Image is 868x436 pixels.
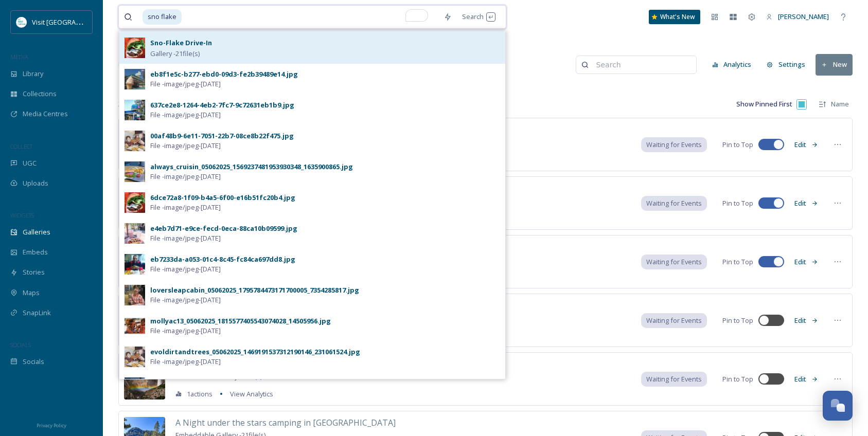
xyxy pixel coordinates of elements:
span: Waiting for Events [646,316,702,325]
a: [PERSON_NAME] [761,7,834,27]
span: File - image/jpeg - [DATE] [150,172,221,181]
span: Stories [23,267,45,277]
div: eb8f1e5c-b277-ebd0-09d3-fe2b39489e14.jpg [150,69,298,79]
div: always_cruisin_05062025_1569237481953930348_1635900865.jpg [150,162,353,172]
span: SnapLink [23,308,51,318]
span: Waiting for Events [646,140,702,150]
span: Media Centres [23,109,68,119]
span: Visit [GEOGRAPHIC_DATA] [32,17,112,27]
span: Galleries [23,227,50,237]
span: Show Pinned First [736,99,792,109]
a: View Analytics [225,388,273,400]
div: loversleapcabin_05062025_1795784473171700005_7354285817.jpg [150,285,359,295]
button: Edit [789,135,823,155]
div: 6dce72a8-1f09-b4a5-6f00-e16b51fc20b4.jpg [150,193,295,203]
span: File - image/jpeg - [DATE] [150,203,221,212]
div: evoldirtandtrees_05062025_1469191537312190146_231061524.jpg [150,347,360,357]
span: Maps [23,288,40,298]
a: Privacy Policy [37,419,66,431]
span: View Analytics [230,389,273,398]
a: What's New [649,10,700,24]
div: Name [827,96,853,113]
span: Collections [23,89,57,99]
span: A Night under the stars camping in [GEOGRAPHIC_DATA] [175,417,396,428]
span: MEDIA [10,53,28,61]
span: Pin to Top [722,257,753,267]
span: File - image/jpeg - [DATE] [150,110,221,120]
img: 98f95b49-198e-43a1-b49c-ed1bd1646c77.jpg [125,100,145,120]
div: Search [457,7,501,27]
a: Settings [761,55,816,75]
span: Library [23,69,43,79]
img: d3a18948-7a1f-4a2e-be8a-6c8a5230a51e.jpg [125,131,145,151]
span: Gallery - 21 file(s) [150,49,200,59]
div: mollyac13_05062025_1815577405543074028_14505956.jpg [150,316,331,326]
a: Analytics [707,55,762,75]
img: 719bf494-afd1-47b9-b8eb-73c3bed0a5cb.jpg [125,223,145,244]
span: File - image/jpeg - [DATE] [150,326,221,336]
button: New [816,54,853,75]
input: To enrich screen reader interactions, please activate Accessibility in Grammarly extension settings [183,6,438,28]
span: Pin to Top [722,140,753,150]
span: WIDGETS [10,211,34,219]
span: 219 galleries [118,99,157,109]
span: File - image/jpeg - [DATE] [150,264,221,274]
span: File - image/jpeg - [DATE] [150,357,221,367]
button: Edit [789,193,823,213]
span: UGC [23,158,37,168]
span: COLLECT [10,142,32,150]
span: Privacy Policy [37,422,66,429]
img: 33bc1b0e-f141-4251-a4cb-4c885f4bd9bb.jpg [125,254,145,275]
span: SOCIALS [10,341,31,349]
img: bb53a8fb-4b68-4fef-af40-f49d3009bed0.jpg [125,316,145,336]
span: [PERSON_NAME] [778,12,829,21]
span: Pin to Top [722,198,753,208]
img: 6c527019-78e1-4d4a-a756-a034afd4396f.jpg [125,69,145,89]
span: Waiting for Events [646,198,702,208]
img: download.jpeg [16,17,27,27]
span: File - image/jpeg - [DATE] [150,141,221,151]
span: File - image/jpeg - [DATE] [150,295,221,305]
div: e4eb7d71-e9ce-fecd-0eca-88ca10b09599.jpg [150,224,297,233]
span: Pin to Top [722,374,753,384]
span: Pin to Top [722,316,753,325]
span: Socials [23,357,44,367]
div: 637ce2e8-1264-4eb2-7fc7-9c72631eb1b9.jpg [150,100,294,110]
button: Edit [789,311,823,331]
div: 8b07b95e-de18-fe60-5c0f-44ca17e13d2b.jpg [150,378,297,388]
img: d3a18948-7a1f-4a2e-be8a-6c8a5230a51e.jpg [125,347,145,367]
img: 5e896fcb-626c-4fe8-9aef-9b9f40bc2257.jpg [125,38,145,58]
span: File - image/jpeg - [DATE] [150,233,221,243]
button: Edit [789,252,823,272]
button: Analytics [707,55,757,75]
img: 2fcd6731-ab18-401f-88df-64ea14f6a9fb.jpg [125,377,145,398]
strong: Sno-Flake Drive-In [150,38,212,47]
span: Embeds [23,247,48,257]
button: Settings [761,55,810,75]
span: File - image/jpeg - [DATE] [150,79,221,89]
span: sno flake [143,9,182,24]
span: Waiting for Events [646,257,702,267]
img: 2fcd6731-ab18-401f-88df-64ea14f6a9fb.jpg [125,161,145,182]
button: Edit [789,369,823,389]
span: Waiting for Events [646,374,702,384]
button: Open Chat [823,391,853,421]
input: Search [591,55,691,75]
span: 1 actions [187,389,212,399]
div: 00af48b9-6e11-7051-22b7-08ce8b22f475.jpg [150,131,294,141]
span: Uploads [23,178,48,188]
div: eb7233da-a053-01c4-8c45-fc84ca697dd8.jpg [150,255,295,264]
img: 5e896fcb-626c-4fe8-9aef-9b9f40bc2257.jpg [125,192,145,213]
img: cb543406-ca60-4e21-a1ef-5af43b1a8731.jpg [125,285,145,305]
